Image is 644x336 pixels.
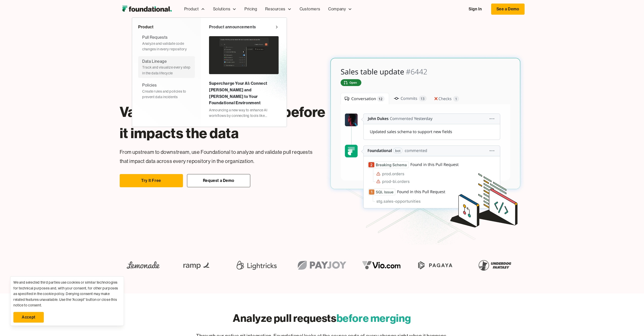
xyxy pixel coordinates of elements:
[209,80,279,106] div: Supercharge Your AI: Connect [PERSON_NAME] and [PERSON_NAME] to Your Foundational Environment
[13,280,121,308] div: We and selected third parties use cookies or similar technologies for technical purposes and, wit...
[337,311,411,325] span: before merging
[415,257,455,273] img: Pagaya Logo
[123,257,163,273] img: Lemonade Logo
[180,1,209,17] div: Product
[328,6,346,12] div: Company
[142,82,157,89] div: Policies
[180,257,214,273] img: Ramp Logo
[120,4,174,14] img: Foundational Logo
[240,1,261,17] a: Pricing
[142,89,191,100] div: Create rules and policies to prevent data incidents
[142,34,168,41] div: Pull Requests
[187,174,250,187] a: Request a Demo
[209,107,279,119] div: Announcing a new way to enhance AI workflows by connecting tools like [PERSON_NAME] and [PERSON_N...
[120,4,174,14] a: home
[142,41,191,52] div: Analyze and validate code changes in every repository
[464,4,487,14] a: Sign In
[184,6,199,12] div: Product
[265,6,285,12] div: Resources
[209,1,240,17] div: Solutions
[138,56,195,78] a: Data LineageTrack and visualize every step in the data lifecycle
[209,34,279,120] a: Supercharge Your AI: Connect [PERSON_NAME] and [PERSON_NAME] to Your Foundational EnvironmentAnno...
[138,24,195,30] div: Product
[142,65,191,76] div: Track and visualize every step in the data lifecycle
[233,311,411,325] h2: Analyze pull requests
[292,257,352,273] img: Payjoy logo
[120,101,336,144] h1: Validate changes to before it impacts the data
[261,1,295,17] div: Resources
[209,24,256,30] div: Product announcements
[235,257,279,273] img: Lightricks Logo
[296,1,324,17] a: Customers
[138,32,195,54] a: Pull RequestsAnalyze and validate code changes in every repository
[132,17,287,127] nav: Product
[324,1,356,17] div: Company
[358,257,405,273] img: vio logo
[13,312,44,323] a: Accept
[142,58,167,65] div: Data Lineage
[553,277,644,336] iframe: Chat Widget
[138,80,195,102] a: PoliciesCreate rules and policies to prevent data incidents
[209,24,279,30] a: Product announcements
[120,174,183,187] a: Try It Free
[213,6,230,12] div: Solutions
[491,4,525,15] a: See a Demo
[120,148,318,166] p: From upstream to downstream, use Foundational to analyze and validate pull requests that impact d...
[474,257,515,273] img: Underdog Fantasy Logo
